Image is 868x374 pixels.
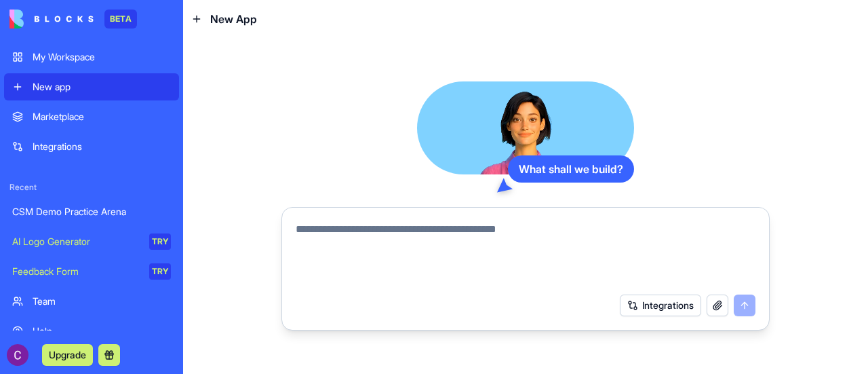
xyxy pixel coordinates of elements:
a: Feedback FormTRY [4,258,179,285]
a: Marketplace [4,103,179,130]
div: New app [33,80,171,94]
div: BETA [104,10,137,29]
div: Help [33,324,171,338]
div: Feedback Form [12,265,140,278]
a: CSM Demo Practice Arena [4,198,179,225]
div: AI Logo Generator [12,235,140,248]
button: Upgrade [42,344,93,366]
a: New app [4,73,179,100]
div: CSM Demo Practice Arena [12,205,171,219]
div: Integrations [33,140,171,153]
button: Integrations [620,295,701,316]
a: My Workspace [4,43,179,71]
a: Help [4,318,179,345]
img: ACg8ocLtDDTTnx2vcUkzOItWZTDJSAn42dewX_lxZFL4MXSavl5oWQ=s96-c [7,344,28,366]
div: What shall we build? [508,155,634,183]
div: TRY [149,263,171,280]
div: My Workspace [33,50,171,64]
div: Team [33,295,171,308]
a: BETA [9,10,137,29]
img: logo [9,10,94,29]
span: Recent [4,182,179,193]
a: Upgrade [42,348,93,361]
a: Team [4,288,179,315]
a: AI Logo GeneratorTRY [4,228,179,255]
a: Integrations [4,133,179,160]
div: TRY [149,233,171,250]
div: Marketplace [33,110,171,124]
span: New App [210,11,257,27]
